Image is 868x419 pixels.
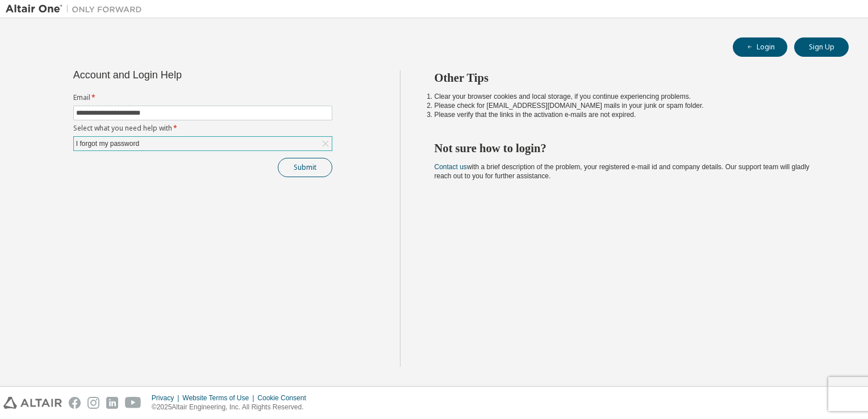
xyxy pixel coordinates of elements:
div: Website Terms of Use [182,393,257,403]
img: linkedin.svg [106,397,118,409]
label: Email [73,93,332,102]
div: I forgot my password [74,137,141,150]
span: with a brief description of the problem, your registered e-mail id and company details. Our suppo... [435,163,809,180]
img: instagram.svg [87,397,99,409]
a: Contact us [435,163,467,171]
button: Login [733,37,787,57]
label: Select what you need help with [73,124,332,133]
h2: Not sure how to login? [435,141,829,156]
img: Altair One [6,3,148,15]
button: Sign Up [794,37,849,57]
div: I forgot my password [74,137,332,150]
img: youtube.svg [125,397,141,409]
h2: Other Tips [435,70,829,85]
div: Account and Login Help [73,70,281,79]
img: altair_logo.svg [3,397,62,409]
li: Please verify that the links in the activation e-mails are not expired. [435,110,829,119]
div: Privacy [152,393,182,403]
li: Clear your browser cookies and local storage, if you continue experiencing problems. [435,92,829,101]
p: © 2025 Altair Engineering, Inc. All Rights Reserved. [152,403,313,412]
div: Cookie Consent [257,393,312,403]
img: facebook.svg [69,397,81,409]
li: Please check for [EMAIL_ADDRESS][DOMAIN_NAME] mails in your junk or spam folder. [435,101,829,110]
button: Submit [278,158,332,177]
